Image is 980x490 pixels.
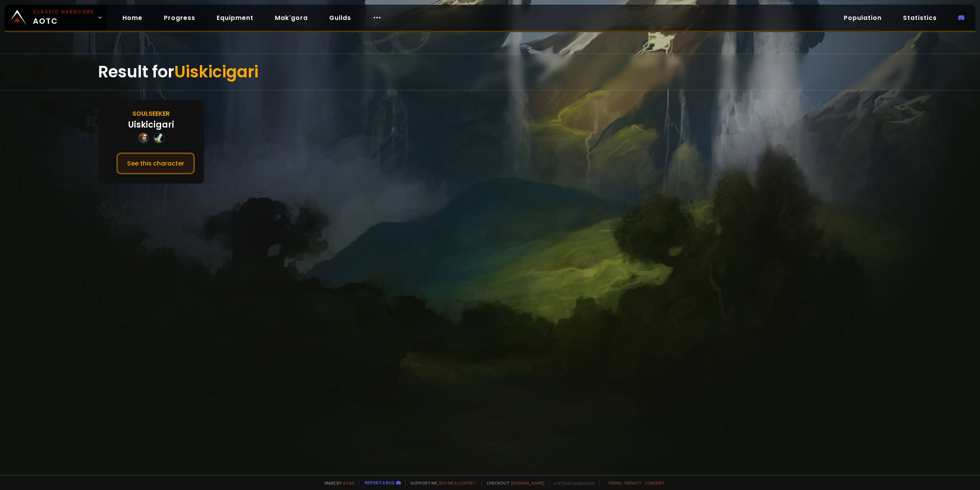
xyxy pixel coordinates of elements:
[33,8,94,15] small: Classic Hardcore
[549,480,595,486] span: v. d752d5 - production
[116,152,195,174] button: See this character
[405,480,477,486] span: Support me,
[116,10,149,26] a: Home
[98,54,882,90] div: Result for
[439,480,477,486] a: Buy me a coffee
[33,8,94,27] span: AOTC
[838,10,888,26] a: Population
[897,10,943,26] a: Statistics
[511,480,544,486] a: [DOMAIN_NAME]
[323,10,357,26] a: Guilds
[644,480,665,486] a: Consent
[608,480,622,486] a: Terms
[625,480,641,486] a: Privacy
[343,480,354,486] a: a fan
[320,480,354,486] span: Made by
[211,10,260,26] a: Equipment
[482,480,544,486] span: Checkout
[128,118,174,131] div: Uiskicigari
[132,109,170,118] div: Soulseeker
[269,10,314,26] a: Mak'gora
[158,10,201,26] a: Progress
[5,5,107,31] a: Classic HardcoreAOTC
[365,480,395,485] a: Report a bug
[174,61,258,83] span: Uiskicigari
